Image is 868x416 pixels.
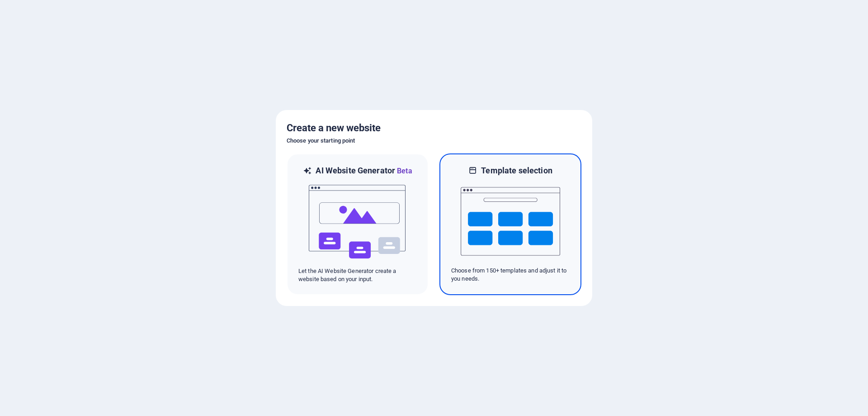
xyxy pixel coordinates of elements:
[481,165,552,176] h6: Template selection
[308,177,407,267] img: ai
[316,165,412,177] h6: AI Website Generator
[287,153,429,295] div: AI Website GeneratorBetaaiLet the AI Website Generator create a website based on your input.
[287,135,581,146] h6: Choose your starting point
[298,267,417,283] p: Let the AI Website Generator create a website based on your input.
[439,153,581,295] div: Template selectionChoose from 150+ templates and adjust it to you needs.
[287,121,581,135] h5: Create a new website
[451,267,570,283] p: Choose from 150+ templates and adjust it to you needs.
[395,167,412,175] span: Beta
